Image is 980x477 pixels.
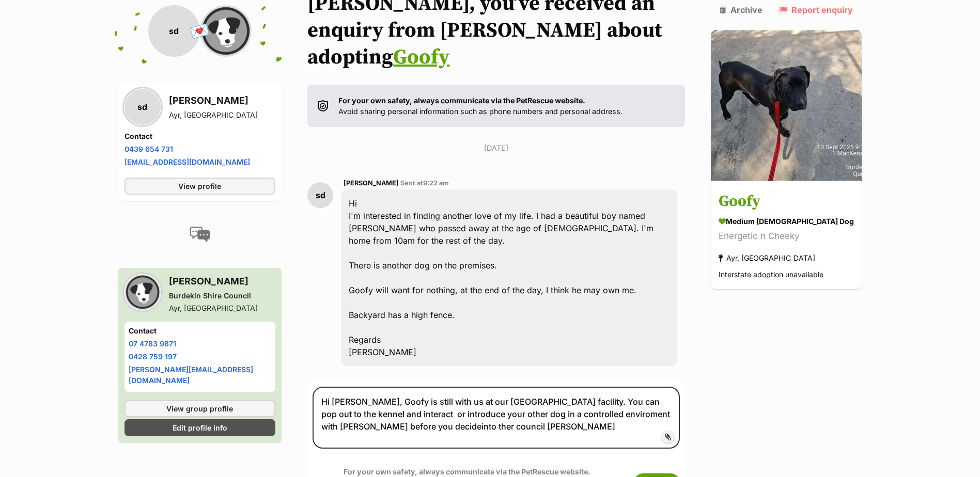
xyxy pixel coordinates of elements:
[129,326,272,336] h4: Contact
[125,178,276,195] a: View profile
[125,419,276,436] a: Edit profile info
[344,467,590,476] strong: For your own safety, always communicate via the PetRescue website.
[169,291,258,301] div: Burdekin Shire Council
[125,157,250,166] a: [EMAIL_ADDRESS][DOMAIN_NAME]
[125,89,161,125] div: sd
[779,5,853,14] a: Report enquiry
[200,5,252,57] img: Burdekin Shire Council profile pic
[169,93,258,108] h3: [PERSON_NAME]
[719,251,815,265] div: Ayr, [GEOGRAPHIC_DATA]
[338,95,623,117] p: Avoid sharing personal information such as phone numbers and personal address.
[307,142,685,153] p: [DATE]
[129,365,253,385] a: [PERSON_NAME][EMAIL_ADDRESS][DOMAIN_NAME]
[125,131,276,141] h4: Contact
[719,230,854,244] div: Energetic n Cheeky
[129,339,176,348] a: 07 4783 9871
[719,271,823,279] span: Interstate adoption unavailable
[719,216,854,227] div: medium [DEMOGRAPHIC_DATA] Dog
[166,403,233,414] span: View group profile
[173,422,227,433] span: Edit profile info
[719,190,854,214] h3: Goofy
[169,274,258,289] h3: [PERSON_NAME]
[169,303,258,313] div: Ayr, [GEOGRAPHIC_DATA]
[129,352,177,361] a: 0428 759 197
[307,182,333,208] div: sd
[125,274,161,310] img: Burdekin Shire Council profile pic
[338,96,585,105] strong: For your own safety, always communicate via the PetRescue website.
[393,44,449,70] a: Goofy
[720,5,763,14] a: Archive
[169,110,258,120] div: Ayr, [GEOGRAPHIC_DATA]
[125,145,173,153] a: 0439 654 731
[125,400,276,417] a: View group profile
[711,30,862,181] img: Goofy
[344,179,399,187] span: [PERSON_NAME]
[189,20,212,42] span: 💌
[341,189,677,366] div: Hi I'm interested in finding another love of my life. I had a beautiful boy named [PERSON_NAME] w...
[178,181,221,192] span: View profile
[400,179,449,187] span: Sent at
[711,183,862,290] a: Goofy medium [DEMOGRAPHIC_DATA] Dog Energetic n Cheeky Ayr, [GEOGRAPHIC_DATA] Interstate adoption...
[190,227,210,242] img: conversation-icon-4a6f8262b818ee0b60e3300018af0b2d0b884aa5de6e9bcb8d3d4eeb1a70a7c4.svg
[423,179,449,187] span: 9:22 am
[148,5,200,57] div: sd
